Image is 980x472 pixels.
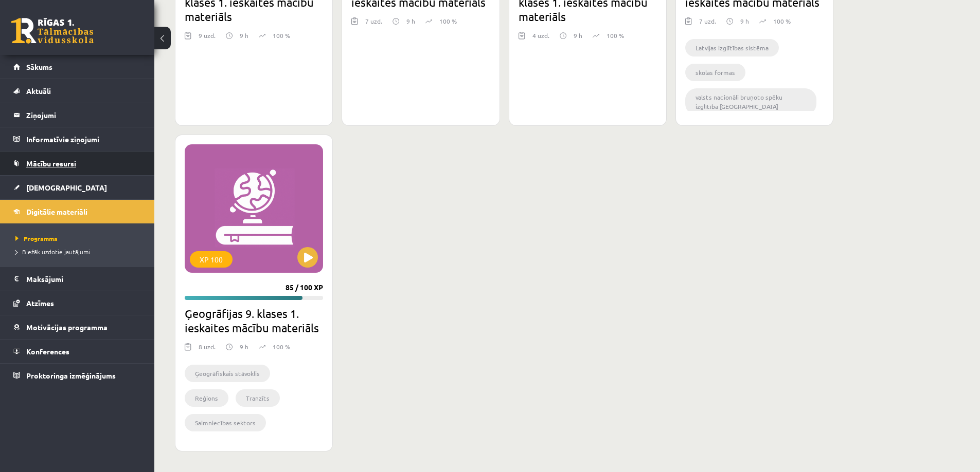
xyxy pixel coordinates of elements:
p: 9 h [574,31,582,40]
a: Motivācijas programma [13,315,141,339]
p: 9 h [740,16,749,26]
p: 100 % [773,16,791,26]
li: Latvijas izglītības sistēma [685,39,779,56]
span: Konferences [26,347,69,356]
div: 9 uzd. [199,31,216,46]
span: [DEMOGRAPHIC_DATA] [26,183,107,192]
li: Saimniecības sektors [185,414,266,431]
a: Atzīmes [13,291,141,315]
span: Digitālie materiāli [26,207,87,216]
p: 9 h [406,16,415,26]
a: Aktuāli [13,79,141,103]
p: 100 % [607,31,624,40]
a: Sākums [13,55,141,79]
li: Tranzīts [236,389,280,407]
div: 4 uzd. [532,31,549,46]
div: 7 uzd. [699,16,716,32]
a: Programma [15,234,144,243]
p: 9 h [240,31,248,40]
div: 8 uzd. [199,342,216,357]
p: 100 % [273,342,290,351]
p: 100 % [273,31,290,40]
legend: Informatīvie ziņojumi [26,127,141,151]
span: Aktuāli [26,86,51,96]
span: Programma [15,234,58,242]
p: 9 h [240,342,248,351]
a: Proktoringa izmēģinājums [13,364,141,387]
li: skolas formas [685,64,745,81]
a: Mācību resursi [13,152,141,175]
h2: Ģeogrāfijas 9. klases 1. ieskaites mācību materiāls [185,306,323,335]
div: XP 100 [190,251,233,268]
span: Sākums [26,62,52,71]
a: Rīgas 1. Tālmācības vidusskola [11,18,94,44]
p: 100 % [439,16,457,26]
li: valsts nacionāli bruņoto spēku izglītība [GEOGRAPHIC_DATA] [685,88,816,115]
a: Konferences [13,339,141,363]
span: Proktoringa izmēģinājums [26,371,116,380]
a: Biežāk uzdotie jautājumi [15,247,144,256]
legend: Ziņojumi [26,103,141,127]
span: Motivācijas programma [26,323,108,332]
li: Reģions [185,389,228,407]
a: [DEMOGRAPHIC_DATA] [13,176,141,199]
div: 7 uzd. [365,16,382,32]
a: Maksājumi [13,267,141,291]
a: Ziņojumi [13,103,141,127]
span: Biežāk uzdotie jautājumi [15,248,90,256]
li: Ģeogrāfiskais stāvoklis [185,365,270,382]
span: Mācību resursi [26,159,76,168]
span: Atzīmes [26,298,54,308]
a: Informatīvie ziņojumi [13,127,141,151]
a: Digitālie materiāli [13,200,141,223]
legend: Maksājumi [26,267,141,291]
